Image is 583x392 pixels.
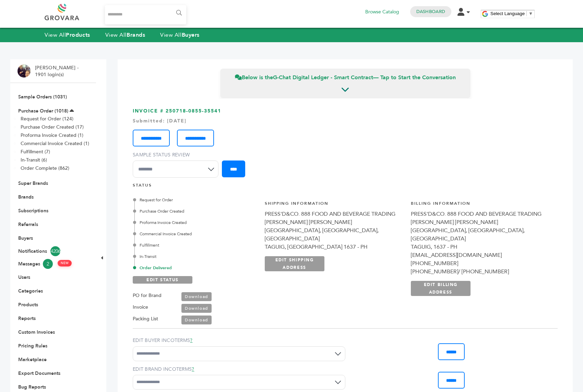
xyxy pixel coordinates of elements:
div: Fulfillment [134,242,257,248]
a: Referrals [18,221,38,228]
div: TAGUIG, 1637 - PH [411,243,550,251]
div: Proforma Invoice Created [134,219,257,226]
a: Messages2 NEW [18,259,88,269]
a: Commercial Invoice Created (1) [21,140,89,147]
strong: Products [66,31,90,39]
div: Commercial Invoice Created [134,231,257,237]
div: Purchase Order Created [134,208,257,214]
div: Request for Order [134,197,257,203]
h4: STATUS [133,182,558,192]
a: EDIT STATUS [133,276,192,284]
label: EDIT BRAND INCOTERMS [133,366,345,373]
li: [PERSON_NAME] - 1901 login(s) [35,64,80,78]
div: [GEOGRAPHIC_DATA], [GEOGRAPHIC_DATA],[GEOGRAPHIC_DATA] [265,226,404,243]
a: ? [190,337,192,344]
div: [EMAIL_ADDRESS][DOMAIN_NAME] [411,251,550,259]
a: EDIT SHIPPING ADDRESS [265,256,324,271]
strong: Buyers [182,31,200,39]
a: Reports [18,315,36,322]
a: Subscriptions [18,207,48,214]
div: TAGUIG, [GEOGRAPHIC_DATA] 1637 - PH [265,243,404,251]
a: Categories [18,288,43,294]
strong: Brands [127,31,145,39]
label: Invoice [133,303,148,311]
a: Proforma Invoice Created (1) [21,132,83,139]
a: View AllProducts [45,31,90,39]
span: NEW [58,260,72,266]
a: Sample Orders (1031) [18,94,67,100]
a: Request for Order (124) [21,116,73,122]
a: Browse Catalog [365,8,399,16]
div: In-Transit [134,253,257,260]
a: In-Transit (6) [21,157,47,163]
div: Order Delivered [134,265,257,271]
a: Pricing Rules [18,343,47,349]
span: Select Language [490,11,525,16]
a: Products [18,301,38,308]
a: Brands [18,194,34,200]
a: Purchase Order (1018) [18,108,68,114]
a: ? [192,366,194,372]
a: Buyers [18,235,33,241]
a: Bug Reports [18,384,46,390]
h4: Billing Information [411,201,550,210]
a: Download [181,304,212,313]
label: Packing List [133,315,158,323]
div: [PERSON_NAME] [PERSON_NAME] [411,218,550,226]
label: PO for Brand [133,292,162,300]
label: EDIT BUYER INCOTERMS [133,337,345,344]
label: Sample Status Review [133,152,222,158]
a: Marketplace [18,356,47,363]
a: View AllBrands [105,31,145,39]
h3: INVOICE # 250718-0855-35541 [133,108,558,183]
a: Download [181,316,212,324]
a: Notifications4206 [18,246,88,256]
div: [GEOGRAPHIC_DATA], [GEOGRAPHIC_DATA],[GEOGRAPHIC_DATA] [411,226,550,243]
span: Below is the — Tap to Start the Conversation [235,74,456,81]
div: [PHONE_NUMBER] [411,259,550,268]
a: View AllBuyers [160,31,200,39]
span: 4206 [50,246,60,256]
a: EDIT BILLING ADDRESS [411,281,471,296]
a: Order Complete (862) [21,165,69,171]
span: ​ [526,11,527,16]
a: Export Documents [18,370,60,377]
span: 2 [43,259,53,269]
a: Download [181,292,212,301]
div: PRESS'D&CO. 888 FOOD AND BEVERAGE TRADING [411,210,550,218]
h4: Shipping Information [265,201,404,210]
a: Dashboard [416,9,445,15]
span: ▼ [528,11,533,16]
input: Search... [105,5,186,24]
div: Submitted: [DATE] [133,118,558,124]
a: Super Brands [18,180,48,187]
strong: G-Chat Digital Ledger - Smart Contract [273,74,373,81]
a: Select Language​ [490,11,533,16]
a: Purchase Order Created (17) [21,124,84,130]
div: PRESS'D&CO. 888 FOOD AND BEVERAGE TRADING [265,210,404,218]
a: Users [18,274,30,281]
div: [PHONE_NUMBER]/ [PHONE_NUMBER] [411,268,550,276]
div: [PERSON_NAME] [PERSON_NAME] [265,218,404,226]
a: Custom Invoices [18,329,55,335]
a: Fulfillment (7) [21,149,50,155]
